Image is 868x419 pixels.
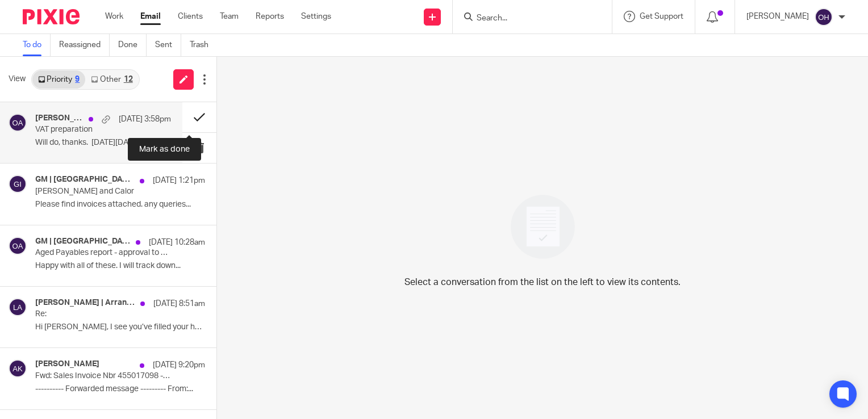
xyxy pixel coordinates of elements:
[124,76,133,83] div: 12
[75,76,80,83] div: 9
[220,11,239,22] a: Team
[140,11,161,22] a: Email
[35,237,130,246] h4: GM | [GEOGRAPHIC_DATA], Me
[9,175,27,193] img: svg%3E
[119,114,171,125] p: [DATE] 3:58pm
[149,237,205,248] p: [DATE] 10:28am
[23,9,80,24] img: Pixie
[23,34,51,56] a: To do
[35,187,171,196] p: [PERSON_NAME] and Calor
[35,261,205,271] p: Happy with all of these. I will track down...
[155,34,181,56] a: Sent
[153,175,205,186] p: [DATE] 1:21pm
[35,371,171,381] p: Fwd: Sales Invoice Nbr 455017098 - Your Order Number : STOCK
[153,298,205,309] p: [DATE] 8:51am
[153,359,205,371] p: [DATE] 9:20pm
[32,70,85,89] a: Priority9
[503,187,582,266] img: image
[59,34,110,56] a: Reassigned
[118,34,147,56] a: Done
[256,11,284,22] a: Reports
[35,322,205,332] p: Hi [PERSON_NAME], I see you’ve filled your holidays...
[9,73,26,85] span: View
[35,309,171,319] p: Re:
[9,237,27,255] img: svg%3E
[404,275,681,289] p: Select a conversation from the list on the left to view its contents.
[35,138,171,148] p: Will do, thanks. [DATE][DATE]...
[35,384,205,394] p: ---------- Forwarded message --------- From:...
[35,298,135,308] h4: [PERSON_NAME] | Arran Accountants
[35,200,205,209] p: Please find invoices attached. any queries...
[178,11,203,22] a: Clients
[35,125,144,135] p: VAT preparation
[301,11,331,22] a: Settings
[35,175,134,185] h4: GM | [GEOGRAPHIC_DATA]
[85,70,138,89] a: Other12
[9,114,27,132] img: svg%3E
[9,359,27,378] img: svg%3E
[35,114,83,123] h4: [PERSON_NAME], Me
[9,298,27,316] img: svg%3E
[746,11,809,22] p: [PERSON_NAME]
[105,11,123,22] a: Work
[475,14,578,24] input: Search
[815,8,833,26] img: svg%3E
[190,34,217,56] a: Trash
[35,248,171,258] p: Aged Payables report - approval to pay bills
[640,12,683,20] span: Get Support
[35,359,99,369] h4: [PERSON_NAME]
